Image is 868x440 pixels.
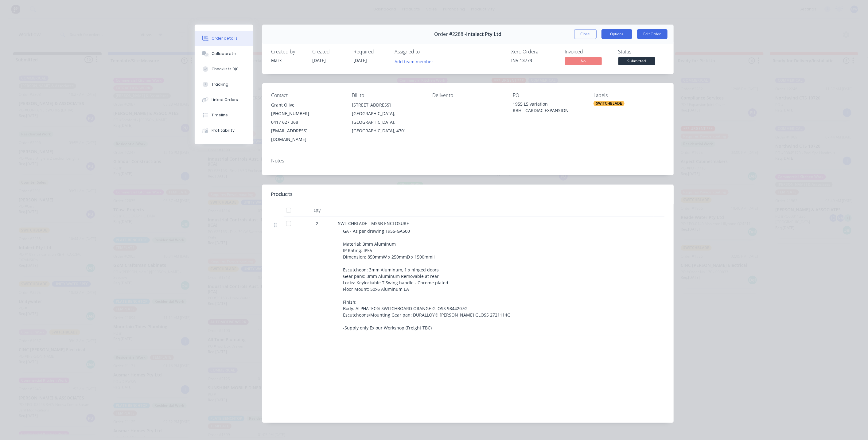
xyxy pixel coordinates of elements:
div: Deliver to [432,92,503,98]
button: Add team member [391,57,436,65]
span: No [565,57,602,65]
button: Order details [195,31,253,46]
div: Mark [271,57,305,64]
div: 0417 627 368 [271,118,342,127]
div: Products [271,191,293,198]
div: INV-13773 [512,57,558,64]
div: [EMAIL_ADDRESS][DOMAIN_NAME] [271,127,342,144]
div: Tracking [212,82,228,87]
div: PO [513,92,584,98]
div: Checklists 0/0 [212,66,239,72]
div: Contact [271,92,342,98]
div: Invoiced [565,49,611,55]
div: 1955 L5 variation RBH - CARDIAC EXPANSION [513,101,584,114]
div: Status [618,49,664,55]
div: Linked Orders [212,97,238,103]
button: Tracking [195,77,253,92]
div: Xero Order # [512,49,558,55]
span: 2 [316,220,319,227]
button: Options [601,29,632,39]
div: Bill to [352,92,422,98]
div: Collaborate [212,51,236,56]
div: Timeline [212,112,228,118]
div: Created by [271,49,305,55]
span: [DATE] [313,57,326,63]
span: Order #2288 - [434,31,466,37]
div: Created [313,49,346,55]
span: Intalect Pty Ltd [466,31,501,37]
div: [STREET_ADDRESS] [352,101,422,109]
span: Submitted [618,57,655,65]
button: Add team member [395,57,437,65]
button: Linked Orders [195,92,253,107]
div: Grant Olive[PHONE_NUMBER]0417 627 368[EMAIL_ADDRESS][DOMAIN_NAME] [271,101,342,144]
span: GA - As per drawing 1955-GA500 Material: 3mm Aluminum IP Rating: IP55 Dimension: 850mmW x 250mmD ... [343,228,511,331]
div: Profitability [212,128,235,133]
div: Labels [594,92,664,98]
button: Edit Order [637,29,668,39]
div: Required [354,49,387,55]
div: Order details [212,36,238,41]
div: [PHONE_NUMBER] [271,109,342,118]
button: Submitted [618,57,655,66]
button: Collaborate [195,46,253,61]
button: Close [574,29,597,39]
div: SWITCHBLADE [594,101,625,106]
div: Grant Olive [271,101,342,109]
span: [DATE] [354,57,367,63]
button: Checklists 0/0 [195,61,253,77]
button: Profitability [195,123,253,138]
div: Qty [299,204,336,216]
div: [STREET_ADDRESS][GEOGRAPHIC_DATA], [GEOGRAPHIC_DATA], [GEOGRAPHIC_DATA], 4701 [352,101,422,135]
div: Assigned to [395,49,456,55]
button: Timeline [195,107,253,123]
div: [GEOGRAPHIC_DATA], [GEOGRAPHIC_DATA], [GEOGRAPHIC_DATA], 4701 [352,109,422,135]
div: Notes [271,158,664,164]
span: SWITCHBLADE - MSSB ENCLOSURE [338,220,409,226]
